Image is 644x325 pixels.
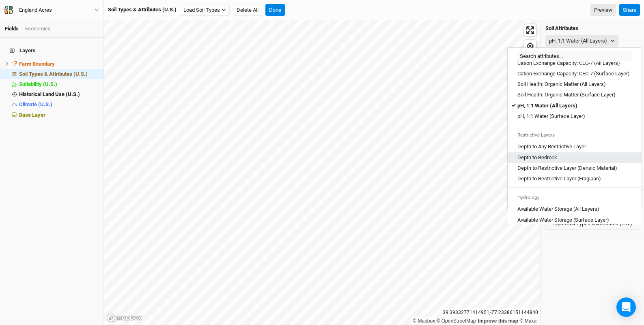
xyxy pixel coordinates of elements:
button: Find my location [524,40,536,52]
span: Soil Types & Attributes (U.S.) [19,71,88,77]
div: 39.39332771414951 , -77.23386151144840 [441,308,540,317]
div: Cation Exchange Capacity: CEC-7 (All Layers) [517,60,620,67]
div: Climate (U.S.) [19,101,99,108]
div: Soil Health: Organic Matter (Surface Layer) [517,91,616,98]
div: England Acres [19,6,52,14]
span: Historical Land Use (U.S.) [19,91,80,97]
a: Improve this map [478,318,518,324]
div: Depth to Bedrock [517,154,557,161]
div: Open Intercom Messenger [616,297,636,317]
div: Depth to Restrictive Layer (Fragipan) [517,175,601,182]
div: Hydrology [508,191,642,204]
button: Delete All [233,4,262,16]
span: Climate (U.S.) [19,101,52,107]
div: Base Layer [19,112,99,118]
div: Historical Land Use (U.S.) [19,91,99,98]
a: Mapbox [413,318,435,324]
div: Soil Types & Attributes (U.S.) [19,71,99,77]
button: Share [619,4,640,16]
h4: Layers [5,43,99,59]
span: Base Layer [19,112,45,118]
div: Depth to Any Restrictive Layer [517,143,586,150]
div: Farm Boundary [19,61,99,67]
div: Soil Types & Attributes (U.S.) [108,6,177,13]
div: Soil Health: Organic Matter (All Layers) [517,81,606,88]
h4: Soil Attributes [545,25,639,32]
button: ExportSoil Types & Attributes (U.S.) [545,218,639,230]
div: Available Water Storage (Surface Layer) [517,216,609,224]
div: Economics [25,25,51,32]
button: Done [265,4,285,16]
a: Maxar [519,318,538,324]
a: Mapbox logo [106,313,142,323]
div: pH, 1:1 Water (Surface Layer) [517,113,585,120]
a: Fields [5,26,19,32]
input: Search attributes... [517,51,632,61]
div: Cation Exchange Capacity: CEC-7 (Surface Layer) [517,70,630,77]
button: Enter fullscreen [524,24,536,36]
a: Preview [590,4,616,16]
div: Suitability (U.S.) [19,81,99,88]
div: pH, 1:1 Water (All Layers) [517,102,577,109]
button: England Acres [4,6,99,15]
button: Load Soil Types [180,4,230,16]
span: Farm Boundary [19,61,55,67]
div: menu-options [508,62,642,224]
button: pH, 1:1 Water (All Layers) [545,35,618,47]
span: Suitability (U.S.) [19,81,57,87]
div: Available Water Storage (All Layers) [517,205,599,213]
div: Restrictive Layers [508,128,642,141]
a: OpenStreetMap [437,318,476,324]
div: Depth to Restrictive Layer (Densic Material) [517,165,617,172]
